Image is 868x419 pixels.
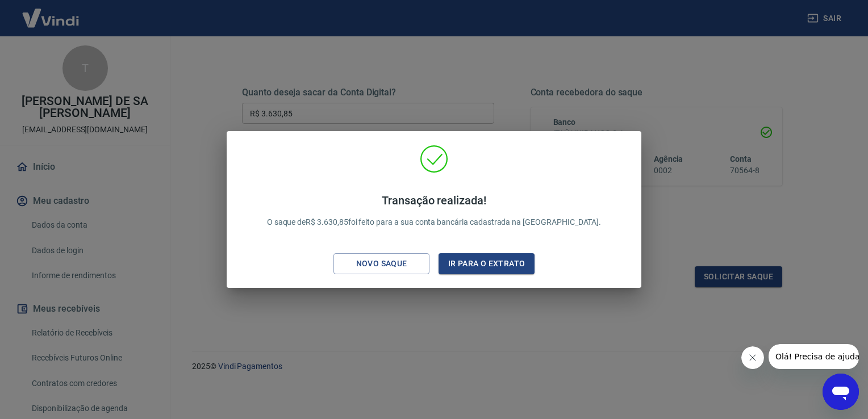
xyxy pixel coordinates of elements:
[333,253,429,274] button: Novo saque
[267,194,602,228] p: O saque de R$ 3.630,85 foi feito para a sua conta bancária cadastrada na [GEOGRAPHIC_DATA].
[7,8,95,17] span: Olá! Precisa de ajuda?
[769,344,859,369] iframe: Mensagem da empresa
[741,346,764,369] iframe: Fechar mensagem
[823,374,859,410] iframe: Botão para abrir a janela de mensagens
[343,257,421,271] div: Novo saque
[439,253,535,274] button: Ir para o extrato
[267,194,602,207] h4: Transação realizada!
